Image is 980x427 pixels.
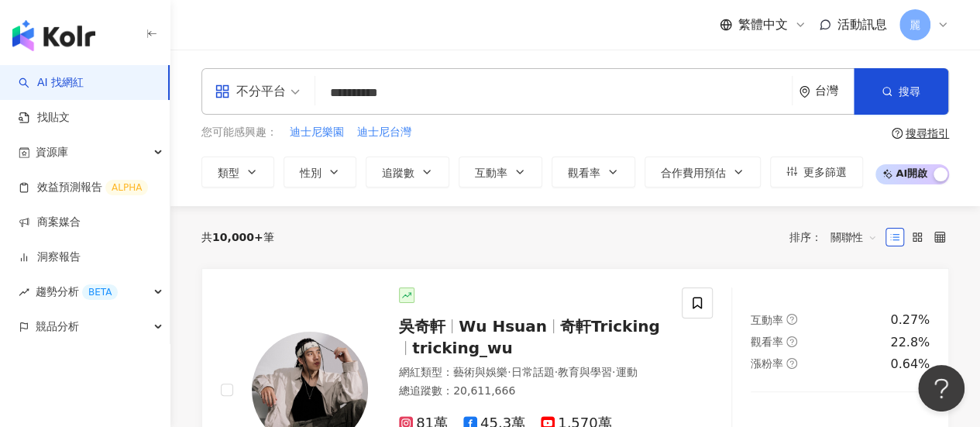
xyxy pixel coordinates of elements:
span: 繁體中文 [738,16,788,33]
span: 運動 [615,366,637,378]
button: 迪士尼台灣 [356,124,412,141]
span: question-circle [786,358,797,369]
span: 奇軒Tricking [560,317,660,336]
button: 追蹤數 [366,157,449,188]
a: 商案媒合 [19,215,81,230]
span: tricking_wu [412,339,513,357]
span: 合作費用預估 [661,167,726,179]
div: 搜尋指引 [906,127,949,139]
span: 藝術與娛樂 [453,366,507,378]
span: · [612,366,615,378]
div: 台灣 [815,84,854,98]
span: 觀看率 [751,336,783,348]
span: question-circle [892,128,903,139]
span: appstore [215,84,230,99]
span: 吳奇軒 [399,317,445,336]
span: question-circle [786,336,797,347]
span: Wu Hsuan [459,317,547,336]
span: 趨勢分析 [36,274,118,309]
button: 合作費用預估 [645,157,761,188]
span: 麗 [910,16,920,33]
span: 10,000+ [212,231,263,243]
span: 您可能感興趣： [201,125,277,140]
span: 日常話題 [511,366,554,378]
span: 關聯性 [830,225,877,250]
div: 網紅類型 ： [399,365,663,381]
span: 競品分析 [36,309,79,344]
span: 漲粉率 [751,357,783,370]
img: logo [12,20,95,51]
span: 互動率 [475,167,507,179]
a: searchAI 找網紅 [19,75,84,91]
span: · [507,366,511,378]
div: 不分平台 [215,79,286,104]
span: question-circle [786,314,797,325]
span: 迪士尼樂園 [290,125,344,140]
iframe: Help Scout Beacon - Open [918,365,965,412]
span: 資源庫 [36,135,68,170]
span: 類型 [218,167,239,179]
a: 效益預測報告ALPHA [19,180,148,195]
button: 互動率 [459,157,542,188]
div: BETA [82,284,118,300]
button: 搜尋 [854,68,948,115]
span: rise [19,287,29,298]
span: 性別 [300,167,322,179]
button: 迪士尼樂園 [289,124,345,141]
span: 迪士尼台灣 [357,125,411,140]
div: 0.64% [890,356,930,373]
div: 22.8% [890,334,930,351]
div: 總追蹤數 ： 20,611,666 [399,384,663,399]
button: 更多篩選 [770,157,863,188]
button: 觀看率 [552,157,635,188]
button: 性別 [284,157,356,188]
a: 找貼文 [19,110,70,126]
span: 更多篩選 [803,166,847,178]
a: 洞察報告 [19,250,81,265]
span: 追蹤數 [382,167,414,179]
span: 搜尋 [899,85,920,98]
span: · [554,366,557,378]
div: 0.27% [890,312,930,329]
div: 共 筆 [201,231,274,243]
span: environment [799,86,810,98]
span: 觀看率 [568,167,600,179]
button: 類型 [201,157,274,188]
span: 教育與學習 [558,366,612,378]
span: 活動訊息 [837,17,887,32]
span: 互動率 [751,314,783,326]
div: 排序： [789,225,885,250]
